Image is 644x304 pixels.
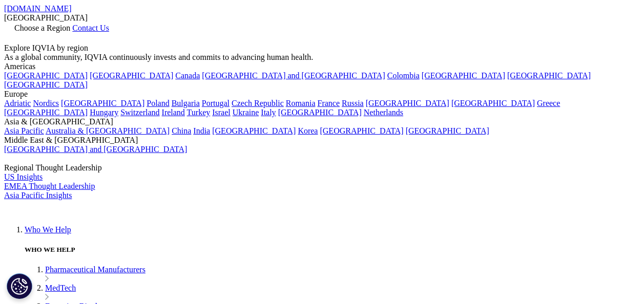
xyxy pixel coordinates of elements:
[90,71,173,80] a: [GEOGRAPHIC_DATA]
[4,62,640,71] div: Americas
[4,163,640,172] div: Regional Thought Leadership
[33,99,59,107] a: Nordics
[61,99,144,107] a: [GEOGRAPHIC_DATA]
[387,71,420,80] a: Colombia
[25,225,71,234] a: Who We Help
[537,99,560,107] a: Greece
[202,99,230,107] a: Portugal
[4,182,95,190] a: EMEA Thought Leadership
[4,99,31,107] a: Adriatic
[172,99,200,107] a: Bulgaria
[4,90,640,99] div: Europe
[4,172,43,181] a: US Insights
[4,44,640,53] div: Explore IQVIA by region
[4,4,72,13] a: [DOMAIN_NAME]
[4,53,640,62] div: As a global community, IQVIA continuously invests and commits to advancing human health.
[451,99,535,107] a: [GEOGRAPHIC_DATA]
[422,71,505,80] a: [GEOGRAPHIC_DATA]
[342,99,364,107] a: Russia
[147,99,169,107] a: Poland
[318,99,340,107] a: France
[298,126,318,135] a: Korea
[232,99,284,107] a: Czech Republic
[193,126,210,135] a: India
[4,80,88,89] a: [GEOGRAPHIC_DATA]
[7,273,32,299] button: Cookies Settings
[4,145,187,154] a: [GEOGRAPHIC_DATA] and [GEOGRAPHIC_DATA]
[278,108,362,117] a: [GEOGRAPHIC_DATA]
[172,126,191,135] a: China
[4,136,640,145] div: Middle East & [GEOGRAPHIC_DATA]
[25,246,640,254] h5: WHO WE HELP
[4,126,44,135] a: Asia Pacific
[261,108,276,117] a: Italy
[202,71,385,80] a: [GEOGRAPHIC_DATA] and [GEOGRAPHIC_DATA]
[4,108,88,117] a: [GEOGRAPHIC_DATA]
[4,200,86,215] img: IQVIA Healthcare Information Technology and Pharma Clinical Research Company
[233,108,259,117] a: Ukraine
[212,108,231,117] a: Israel
[320,126,403,135] a: [GEOGRAPHIC_DATA]
[286,99,316,107] a: Romania
[45,284,76,292] a: MedTech
[46,126,170,135] a: Australia & [GEOGRAPHIC_DATA]
[4,117,640,126] div: Asia & [GEOGRAPHIC_DATA]
[45,265,146,274] a: Pharmaceutical Manufacturers
[187,108,211,117] a: Turkey
[507,71,591,80] a: [GEOGRAPHIC_DATA]
[212,126,296,135] a: [GEOGRAPHIC_DATA]
[175,71,200,80] a: Canada
[120,108,159,117] a: Switzerland
[406,126,489,135] a: [GEOGRAPHIC_DATA]
[14,24,70,32] span: Choose a Region
[364,108,403,117] a: Netherlands
[4,191,72,200] a: Asia Pacific Insights
[366,99,449,107] a: [GEOGRAPHIC_DATA]
[162,108,185,117] a: Ireland
[72,24,109,32] a: Contact Us
[4,71,88,80] a: [GEOGRAPHIC_DATA]
[4,13,640,23] div: [GEOGRAPHIC_DATA]
[90,108,118,117] a: Hungary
